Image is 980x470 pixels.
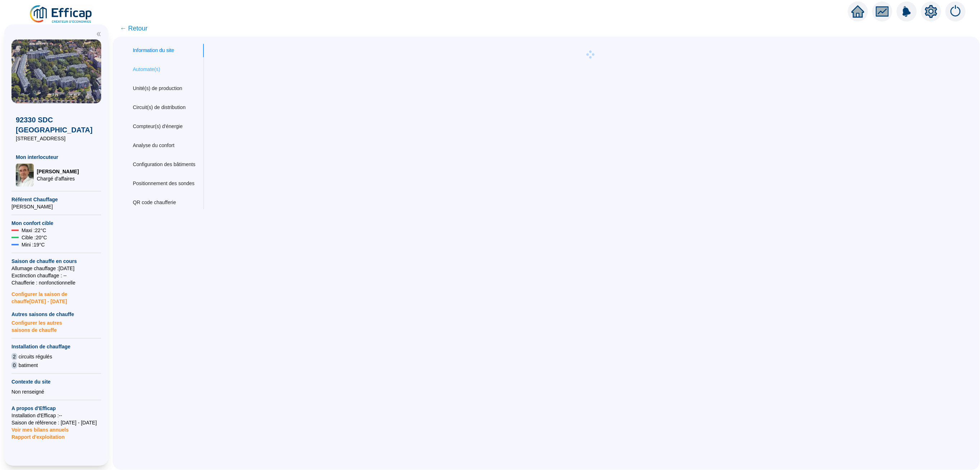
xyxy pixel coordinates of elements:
span: Contexte du site [11,378,101,385]
span: Exctinction chauffage : -- [11,272,101,279]
span: Configurer les autres saisons de chauffe [11,318,101,334]
span: Mini : 19 °C [22,241,45,248]
span: 0 [11,362,17,369]
span: Installation d'Efficap : -- [11,412,101,419]
span: Rapport d'exploitation [11,433,101,441]
span: Autres saisons de chauffe [11,311,101,318]
div: Unité(s) de production [133,85,182,92]
span: Chaufferie : non fonctionnelle [11,279,101,286]
span: ← Retour [120,23,148,33]
span: Voir mes bilans annuels [11,423,69,433]
span: A propos d'Efficap [11,405,101,412]
span: fund [876,5,889,18]
img: alerts [946,1,966,22]
span: home [851,5,864,18]
span: circuits régulés [19,353,52,360]
span: Mon confort cible [11,220,101,227]
div: Information du site [133,47,174,54]
div: QR code chaufferie [133,199,176,206]
span: batiment [19,362,38,369]
span: Saison de référence : [DATE] - [DATE] [11,419,101,426]
span: Mon interlocuteur [16,154,97,161]
span: Allumage chauffage : [DATE] [11,265,101,272]
span: Cible : 20 °C [22,234,47,241]
span: [PERSON_NAME] [11,203,101,210]
img: Chargé d'affaires [16,164,34,187]
span: 2 [11,353,17,360]
div: Positionnement des sondes [133,180,195,187]
div: Analyse du confort [133,142,174,149]
div: Configuration des bâtiments [133,161,195,168]
span: double-left [96,32,101,37]
span: Saison de chauffe en cours [11,258,101,265]
span: 92330 SDC [GEOGRAPHIC_DATA] [16,115,97,135]
div: Compteur(s) d'énergie [133,123,183,130]
span: setting [925,5,938,18]
img: efficap energie logo [29,4,94,24]
span: [STREET_ADDRESS] [16,135,97,142]
span: [PERSON_NAME] [37,168,79,175]
span: Installation de chauffage [11,343,101,350]
div: Non renseigné [11,388,101,395]
div: Automate(s) [133,66,160,73]
span: Configurer la saison de chauffe [DATE] - [DATE] [11,286,101,305]
img: alerts [897,1,917,22]
span: Chargé d'affaires [37,175,79,182]
span: Maxi : 22 °C [22,227,46,234]
div: Circuit(s) de distribution [133,104,186,111]
span: Référent Chauffage [11,196,101,203]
